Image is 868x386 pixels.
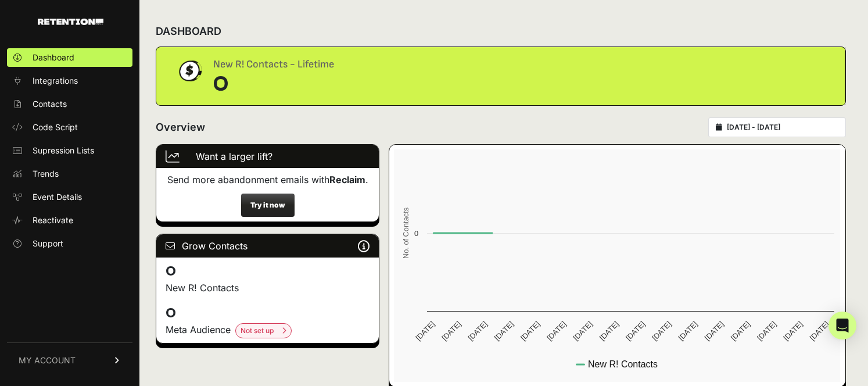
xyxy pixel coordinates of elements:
[7,211,132,230] a: Reactivate
[7,118,132,137] a: Code Script
[156,119,205,135] h2: Overview
[33,75,78,87] span: Integrations
[7,165,132,183] a: Trends
[7,234,132,253] a: Support
[166,173,370,187] p: Send more abandonment emails with .
[546,320,568,342] text: [DATE]
[166,323,370,338] div: Meta Audience
[624,320,647,342] text: [DATE]
[213,73,334,96] div: 0
[598,320,620,342] text: [DATE]
[7,141,132,160] a: Supression Lists
[519,320,541,342] text: [DATE]
[414,229,418,238] text: 0
[7,342,132,378] a: MY ACCOUNT
[414,320,436,342] text: [DATE]
[213,56,334,73] div: New R! Contacts - Lifetime
[7,48,132,67] a: Dashboard
[33,98,67,110] span: Contacts
[755,320,778,342] text: [DATE]
[703,320,726,342] text: [DATE]
[588,359,658,369] text: New R! Contacts
[156,145,379,168] div: Want a larger lift?
[166,304,370,323] h4: 0
[33,238,63,249] span: Support
[33,145,94,156] span: Supression Lists
[166,262,370,281] h4: 0
[828,312,856,339] div: Open Intercom Messenger
[651,320,673,342] text: [DATE]
[156,23,221,40] h2: DASHBOARD
[440,320,463,342] text: [DATE]
[7,72,132,90] a: Integrations
[33,215,73,226] span: Reactivate
[38,19,103,25] img: Retention.com
[467,320,489,342] text: [DATE]
[156,234,379,258] div: Grow Contacts
[782,320,805,342] text: [DATE]
[677,320,700,342] text: [DATE]
[175,56,204,85] img: dollar-coin-05c43ed7efb7bc0c12610022525b4bbbb207c7efeef5aecc26f025e68dcafac9.png
[166,281,370,295] p: New R! Contacts
[493,320,515,342] text: [DATE]
[33,168,59,180] span: Trends
[33,52,74,63] span: Dashboard
[33,191,82,203] span: Event Details
[19,355,76,366] span: MY ACCOUNT
[33,121,78,133] span: Code Script
[729,320,752,342] text: [DATE]
[7,95,132,113] a: Contacts
[808,320,831,342] text: [DATE]
[7,188,132,206] a: Event Details
[329,174,365,185] strong: Reclaim
[401,208,410,259] text: No. of Contacts
[250,201,285,209] strong: Try it now
[572,320,594,342] text: [DATE]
